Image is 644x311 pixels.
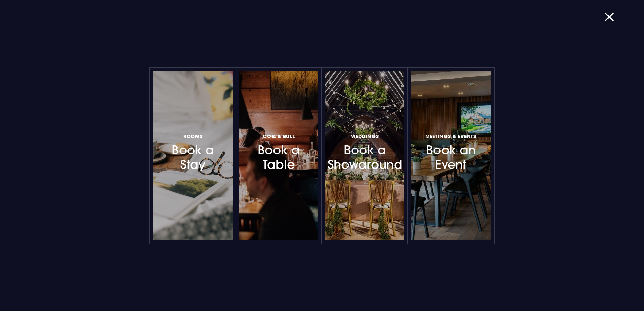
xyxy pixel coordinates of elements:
h3: Book a Table [249,132,308,172]
h3: Book a Stay [164,132,222,172]
a: RoomsBook a Stay [153,71,233,240]
a: WeddingsBook a Showaround [325,71,404,240]
span: Meetings & Events [425,133,476,139]
h3: Book an Event [421,132,480,172]
h3: Book a Showaround [335,132,394,172]
span: Coq & Bull [263,133,295,139]
span: Weddings [351,133,379,139]
a: Meetings & EventsBook an Event [411,71,490,240]
span: Rooms [183,133,203,139]
a: Coq & BullBook a Table [239,71,318,240]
